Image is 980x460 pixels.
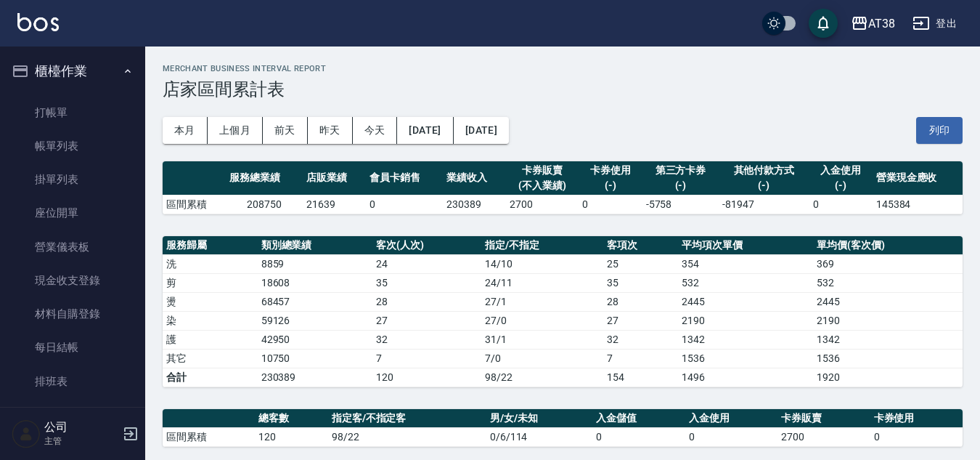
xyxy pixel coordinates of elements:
th: 業績收入 [443,161,506,195]
th: 店販業績 [303,161,366,195]
td: 18608 [258,273,372,292]
td: 230389 [443,195,506,214]
td: 2700 [777,427,870,446]
button: 今天 [353,117,398,144]
td: 28 [603,292,678,311]
div: 卡券使用 [582,163,638,178]
div: (-) [813,178,869,193]
td: 其它 [163,349,258,368]
td: 27 / 1 [481,292,603,311]
h3: 店家區間累計表 [163,79,963,100]
button: save [809,9,838,38]
td: 21639 [303,195,366,214]
td: 7 [603,349,678,368]
div: (不入業績) [510,178,575,193]
td: 25 [603,254,678,273]
div: 卡券販賣 [510,163,575,178]
a: 打帳單 [6,96,139,129]
td: 染 [163,311,258,330]
button: [DATE] [397,117,453,144]
td: 0 [592,427,685,446]
p: 主管 [44,435,118,448]
td: 31 / 1 [481,330,603,349]
td: 2445 [813,292,963,311]
h5: 公司 [44,420,118,435]
a: 掛單列表 [6,163,139,196]
td: 59126 [258,311,372,330]
th: 總客數 [255,409,327,428]
td: 2190 [813,311,963,330]
a: 每日結帳 [6,331,139,364]
td: 7 / 0 [481,349,603,368]
div: (-) [646,178,716,193]
td: 2445 [678,292,813,311]
td: 區間累積 [163,427,255,446]
td: 14 / 10 [481,254,603,273]
a: 現場電腦打卡 [6,398,139,432]
td: 354 [678,254,813,273]
td: 0 [366,195,443,214]
button: AT38 [845,9,901,39]
div: 其他付款方式 [722,163,805,178]
div: (-) [722,178,805,193]
td: 120 [372,368,481,387]
td: 27 [372,311,481,330]
td: 27 / 0 [481,311,603,330]
th: 男/女/未知 [486,409,593,428]
th: 會員卡銷售 [366,161,443,195]
td: 369 [813,254,963,273]
button: 前天 [263,117,308,144]
table: a dense table [163,236,963,387]
div: (-) [582,178,638,193]
td: 1496 [678,368,813,387]
td: 32 [372,330,481,349]
th: 服務總業績 [226,161,303,195]
td: 0 [809,195,873,214]
th: 入金儲值 [592,409,685,428]
th: 客次(人次) [372,236,481,255]
th: 類別總業績 [258,236,372,255]
td: 洗 [163,254,258,273]
img: Person [12,419,41,448]
td: 1920 [813,368,963,387]
a: 材料自購登錄 [6,297,139,331]
td: 145384 [873,195,963,214]
td: 0 [685,427,777,446]
td: 532 [678,273,813,292]
th: 營業現金應收 [873,161,963,195]
td: 98/22 [481,368,603,387]
button: 櫃檯作業 [6,52,139,90]
th: 服務歸屬 [163,236,258,255]
td: 2700 [506,195,579,214]
a: 營業儀表板 [6,230,139,264]
td: 剪 [163,273,258,292]
th: 卡券販賣 [777,409,870,428]
td: 8859 [258,254,372,273]
td: 護 [163,330,258,349]
a: 排班表 [6,365,139,398]
button: 昨天 [308,117,353,144]
td: 120 [255,427,327,446]
img: Logo [17,13,59,31]
td: 1536 [813,349,963,368]
td: 154 [603,368,678,387]
button: 上個月 [208,117,263,144]
th: 單均價(客次價) [813,236,963,255]
td: 1342 [678,330,813,349]
td: 0 [870,427,963,446]
td: 合計 [163,368,258,387]
a: 現金收支登錄 [6,264,139,297]
button: 登出 [907,10,963,37]
td: 燙 [163,292,258,311]
td: 230389 [258,368,372,387]
td: -5758 [642,195,719,214]
td: 32 [603,330,678,349]
td: 98/22 [328,427,486,446]
div: 入金使用 [813,163,869,178]
button: [DATE] [454,117,509,144]
td: 1342 [813,330,963,349]
th: 指定客/不指定客 [328,409,486,428]
td: 28 [372,292,481,311]
td: 2190 [678,311,813,330]
td: 7 [372,349,481,368]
